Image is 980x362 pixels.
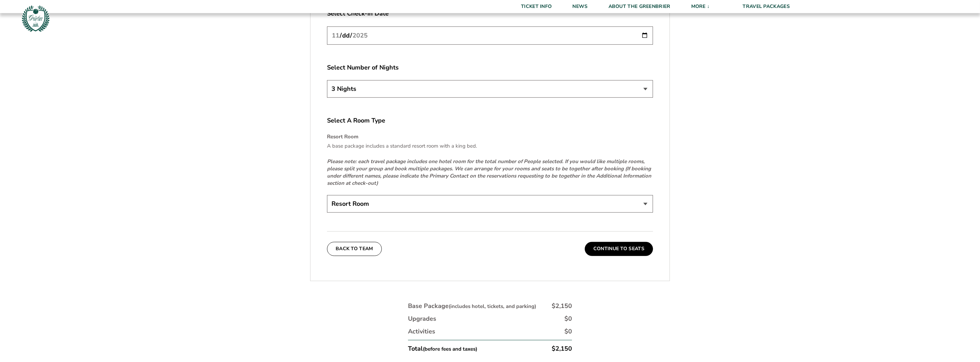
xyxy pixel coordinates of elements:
[408,315,436,323] div: Upgrades
[552,344,572,353] div: $2,150
[564,327,572,336] div: $0
[327,9,653,18] label: Select Check-In Date
[552,302,572,310] div: $2,150
[408,327,435,336] div: Activities
[423,345,477,352] small: (before fees and taxes)
[408,344,477,353] div: Total
[327,142,653,150] p: A base package includes a standard resort room with a king bed.
[327,63,653,72] label: Select Number of Nights
[21,3,51,33] img: Greenbrier Tip-Off
[327,158,651,187] em: Please note: each travel package includes one hotel room for the total number of People selected....
[327,116,653,125] label: Select A Room Type
[585,242,653,256] button: Continue To Seats
[327,133,653,140] h4: Resort Room
[408,302,536,310] div: Base Package
[564,315,572,323] div: $0
[449,303,536,310] small: (includes hotel, tickets, and parking)
[327,242,382,256] button: Back To Team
